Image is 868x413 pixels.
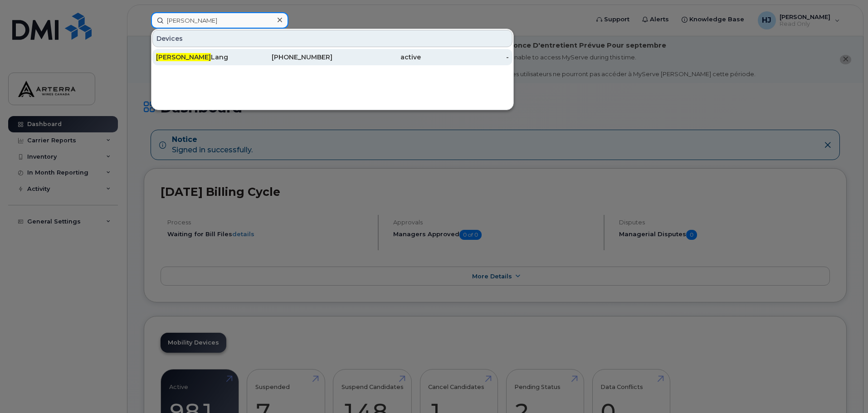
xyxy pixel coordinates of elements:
[152,30,512,47] div: Devices
[332,53,421,62] div: active
[152,49,512,65] a: [PERSON_NAME]Lang[PHONE_NUMBER]active-
[156,53,211,61] span: [PERSON_NAME]
[244,53,333,62] div: [PHONE_NUMBER]
[156,53,244,62] div: Lang
[421,53,509,62] div: -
